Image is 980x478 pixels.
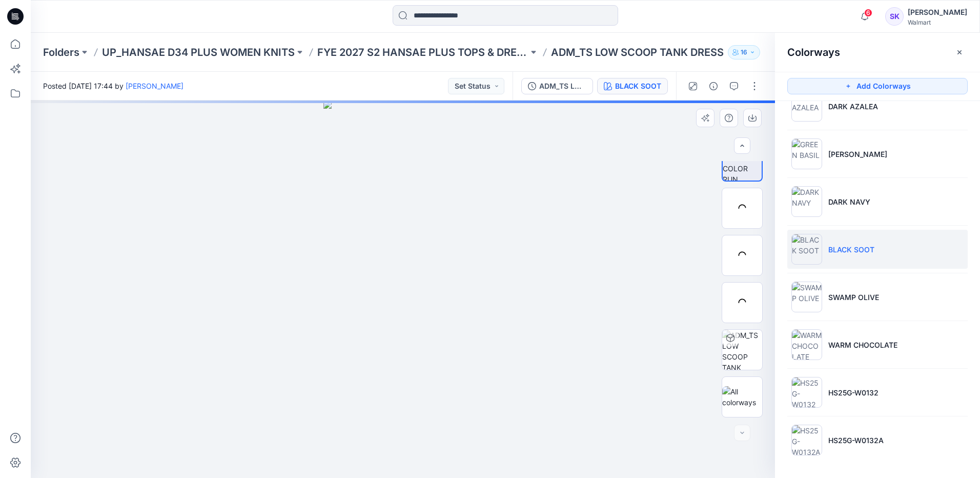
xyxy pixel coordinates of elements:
img: DARK AZALEA [791,91,822,122]
p: ADM_TS LOW SCOOP TANK DRESS [551,45,724,59]
div: Walmart [908,18,967,26]
div: BLACK SOOT [615,81,661,92]
img: GREEN BASIL [791,138,822,169]
p: HS25G-W0132A [828,435,884,446]
p: WARM CHOCOLATE [828,340,897,350]
img: DARK NAVY [791,186,822,217]
p: 16 [741,47,747,58]
img: HS25G-W0132 [791,377,822,408]
p: HS25G-W0132 [828,387,879,398]
a: Folders [43,45,79,59]
img: WARM CHOCOLATE [791,329,822,360]
p: DARK NAVY [828,196,870,207]
a: [PERSON_NAME] [126,82,183,90]
a: UP_HANSAE D34 PLUS WOMEN KNITS [102,45,295,59]
span: Posted [DATE] 17:44 by [43,81,183,91]
p: DARK AZALEA [828,101,878,112]
div: ADM_TS LOW SCOOP TANK DRESS [539,81,586,92]
p: SWAMP OLIVE [828,292,879,303]
img: BLACK SOOT [791,234,822,265]
a: FYE 2027 S2 HANSAE PLUS TOPS & DRESSES [317,45,528,59]
button: 16 [728,45,760,59]
button: Details [705,78,722,94]
img: ADM_TS LOW SCOOP TANK DRESS BLACK SOOT [722,330,762,370]
img: SWAMP OLIVE [791,282,822,312]
div: SK [885,7,904,26]
button: BLACK SOOT [597,78,668,94]
button: Add Colorways [787,78,968,94]
h2: Colorways [787,46,840,58]
p: [PERSON_NAME] [828,149,887,160]
img: HS25G-W0132A [791,425,822,455]
img: All colorways [722,386,762,408]
p: BLACK SOOT [828,244,874,255]
span: 6 [864,9,872,17]
button: ADM_TS LOW SCOOP TANK DRESS [521,78,593,94]
img: 3/4 PNG Ghost COLOR RUN [723,142,762,181]
img: eyJhbGciOiJIUzI1NiIsImtpZCI6IjAiLCJzbHQiOiJzZXMiLCJ0eXAiOiJKV1QifQ.eyJkYXRhIjp7InR5cGUiOiJzdG9yYW... [323,101,482,478]
div: [PERSON_NAME] [908,6,967,18]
